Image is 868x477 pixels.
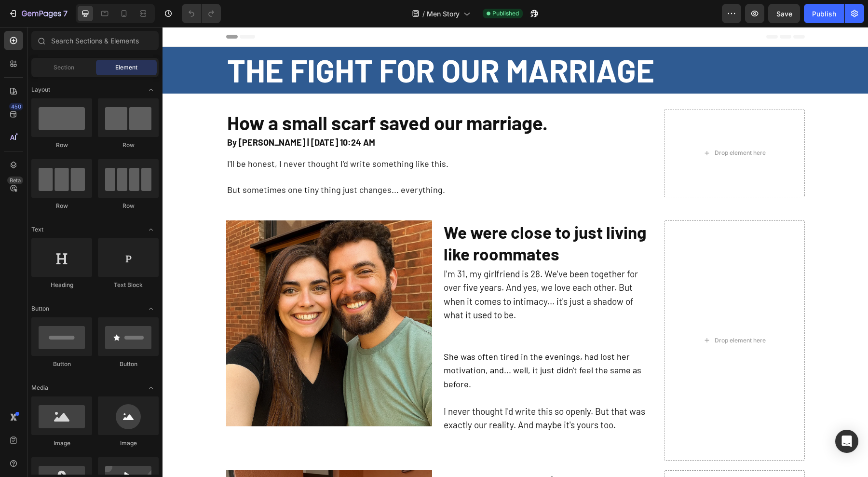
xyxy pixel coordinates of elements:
[281,195,484,237] strong: We were close to just living like roommates
[31,85,50,94] span: Layout
[143,82,159,97] span: Toggle open
[98,141,159,150] div: Row
[776,10,792,18] span: Save
[64,193,270,399] img: gempages_583222195870761945-b2c7f62a-e9f9-43a7-88fc-9789b4551438.png
[31,439,92,448] div: Image
[98,281,159,289] div: Text Block
[427,9,460,19] span: Men Story
[4,4,72,23] button: 7
[552,310,603,317] div: Drop element here
[115,63,137,72] span: Element
[98,439,159,448] div: Image
[31,225,43,234] span: Text
[281,324,479,362] span: She was often tired in the evenings, had lost her motivation, and... well, it just didn't feel th...
[98,202,159,210] div: Row
[812,9,836,19] div: Publish
[281,240,485,323] p: I'm 31, my girlfriend is 28. We've been together for over five years. And yes, we love each other...
[835,430,858,453] div: Open Intercom Messenger
[31,383,48,392] span: Media
[182,4,221,23] div: Undo/Redo
[31,202,92,210] div: Row
[7,177,23,184] div: Beta
[552,122,603,130] div: Drop element here
[422,9,425,19] span: /
[9,103,23,110] div: 450
[31,304,49,313] span: Button
[768,4,800,23] button: Save
[31,141,92,150] div: Row
[281,378,485,405] p: I never thought I'd write this so openly. But that was exactly our reality. And maybe it's yours ...
[143,380,159,395] span: Toggle open
[163,27,868,477] iframe: Design area
[31,31,159,50] input: Search Sections & Elements
[54,63,74,72] span: Section
[492,9,519,18] span: Published
[31,281,92,289] div: Heading
[63,8,68,19] p: 7
[31,360,92,368] div: Button
[98,360,159,368] div: Button
[804,4,844,23] button: Publish
[143,222,159,237] span: Toggle open
[143,301,159,316] span: Toggle open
